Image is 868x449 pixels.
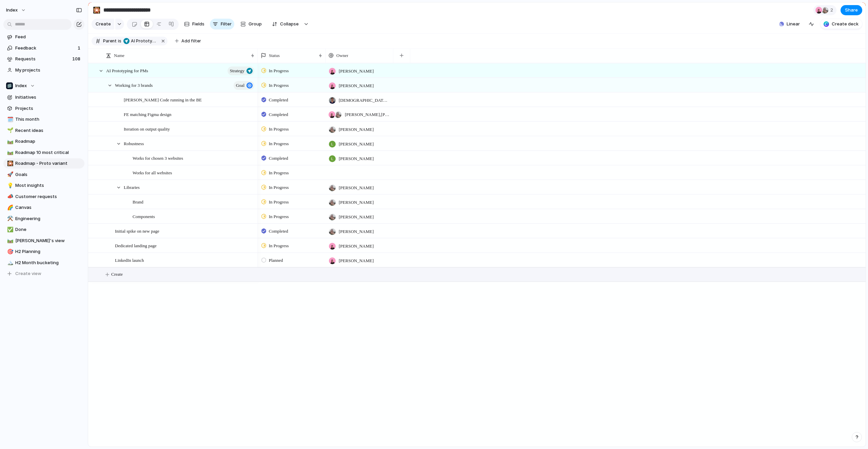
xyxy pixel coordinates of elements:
div: ✅Done [3,224,84,235]
span: Roadmap [15,138,82,145]
div: 📣 [7,193,12,200]
span: Goal [236,81,244,90]
a: Feedback1 [3,43,84,53]
span: In Progress [269,199,289,206]
span: [PERSON_NAME] [339,199,374,206]
button: Create [92,19,114,30]
button: ⚒️ [6,215,13,222]
span: Feed [15,34,82,40]
span: Roadmap 10 most critical [15,149,82,156]
span: Requests [15,56,70,62]
span: Completed [269,155,288,162]
div: 🚀 [7,171,12,178]
span: Name [114,52,124,59]
span: [DEMOGRAPHIC_DATA][PERSON_NAME] [339,97,390,104]
a: 🌱Recent ideas [3,125,84,136]
a: My projects [3,65,84,75]
span: [PERSON_NAME] [339,257,374,264]
span: Strategy [230,66,244,76]
span: is [118,38,121,44]
div: 🏔️H2 Month bucketing [3,258,84,268]
span: Create [111,271,123,278]
span: Robustness [124,139,144,147]
a: 🗓️This month [3,114,84,124]
a: Projects [3,103,84,114]
span: AI Prototyping for PMs [106,66,148,74]
a: 🌈Canvas [3,202,84,213]
button: Index [3,5,29,16]
button: 🏔️ [6,259,13,266]
button: 🛤️ [6,149,13,156]
div: 🏔️ [7,259,12,267]
span: 2 [830,7,835,14]
div: 🛤️Roadmap [3,136,84,147]
span: Goals [15,171,82,178]
button: Strategy [228,66,254,75]
div: 🎇 [93,5,100,15]
a: 📣Customer requests [3,192,84,202]
a: Feed [3,32,84,42]
div: 💡 [7,182,12,190]
span: In Progress [269,67,289,74]
span: In Progress [269,184,289,191]
a: Requests108 [3,54,84,64]
span: Done [15,226,82,233]
span: [PERSON_NAME] [339,228,374,235]
span: Completed [269,111,288,118]
span: H2 Month bucketing [15,259,82,266]
a: 🎯H2 Planning [3,247,84,257]
span: 1 [78,45,82,52]
a: 🛤️Roadmap 10 most critical [3,148,84,158]
button: Group [237,19,265,30]
span: Dedicated landing page [115,241,157,249]
span: Share [845,7,858,14]
button: Linear [776,19,803,29]
button: 🛤️ [6,138,13,145]
span: Recent ideas [15,127,82,134]
div: 🌈 [7,204,12,212]
button: 🚀 [6,171,13,178]
div: ✅ [7,226,12,234]
button: Goal [234,81,254,90]
button: 📣 [6,193,13,200]
span: Owner [336,52,348,59]
span: Fields [192,21,204,27]
span: [PERSON_NAME] , [PERSON_NAME] [345,111,390,118]
span: Iteration on output quality [124,125,170,133]
span: My projects [15,67,82,74]
button: Create view [3,269,84,279]
div: 🗓️ [7,116,12,123]
a: 💡Most insights [3,180,84,191]
span: In Progress [269,242,289,249]
button: 🗓️ [6,116,13,123]
span: [PERSON_NAME] [339,214,374,220]
span: In Progress [269,82,289,89]
span: Working for 3 brands [115,81,153,89]
span: Add filter [181,38,201,44]
span: AI Prototyping for PMs [131,38,157,44]
span: This month [15,116,82,123]
span: Completed [269,97,288,103]
span: In Progress [269,126,289,133]
span: Parent [103,38,117,44]
span: In Progress [269,213,289,220]
span: Brand [133,198,143,206]
a: 🛤️[PERSON_NAME]'s view [3,236,84,246]
button: Fields [181,19,207,30]
span: AI Prototyping for PMs [123,38,157,44]
span: Libraries [124,183,140,191]
button: Create deck [820,19,862,29]
button: ✅ [6,226,13,233]
span: [PERSON_NAME] [339,126,374,133]
span: Create deck [832,21,859,27]
span: [PERSON_NAME] [339,82,374,89]
a: ⚒️Engineering [3,214,84,224]
div: 🎇 [7,160,12,168]
button: Share [841,5,862,15]
span: Filter [221,21,232,27]
button: Add filter [171,36,205,46]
